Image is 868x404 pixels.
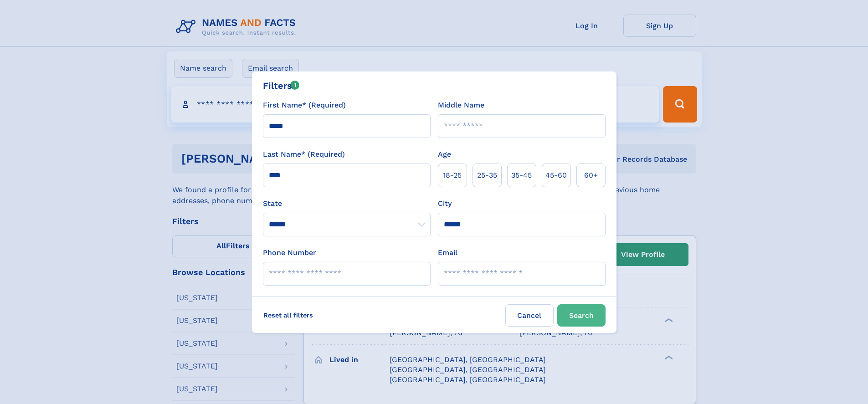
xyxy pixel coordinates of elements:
span: 45‑60 [545,170,567,181]
label: First Name* (Required) [263,100,346,111]
label: Last Name* (Required) [263,149,345,160]
label: City [438,198,452,209]
label: Reset all filters [257,304,319,326]
label: State [263,198,431,209]
span: 35‑45 [511,170,532,181]
label: Email [438,247,457,258]
span: 25‑35 [477,170,497,181]
label: Cancel [505,304,554,327]
label: Age [438,149,451,160]
div: Filters [263,79,300,92]
span: 18‑25 [443,170,462,181]
label: Middle Name [438,100,484,111]
label: Phone Number [263,247,316,258]
button: Search [557,304,606,327]
span: 60+ [584,170,598,181]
